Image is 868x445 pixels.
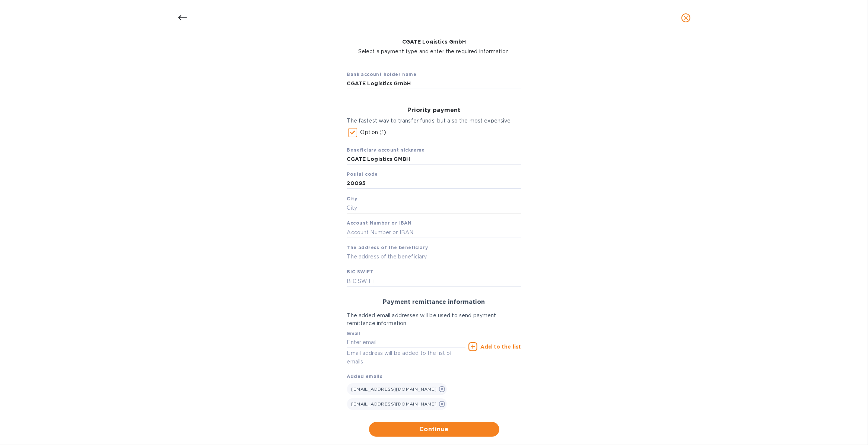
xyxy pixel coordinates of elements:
b: CGATE Logistics GmbH [402,39,466,45]
input: The address of the beneficiary [347,251,521,263]
input: Enter email [347,337,466,348]
b: Added emails [347,374,383,379]
p: Option (1) [360,128,386,136]
b: The address of the beneficiary [347,245,428,250]
button: close [677,9,695,27]
label: Email [347,331,360,336]
span: [EMAIL_ADDRESS][DOMAIN_NAME] [352,386,437,392]
b: Postal code [347,171,378,177]
input: City [347,203,521,214]
span: Continue [375,425,493,434]
p: The fastest way to transfer funds, but also the most expensive [347,117,521,125]
u: Add to the list [480,344,521,350]
b: Beneficiary account nickname [347,147,425,153]
span: [EMAIL_ADDRESS][DOMAIN_NAME] [352,401,437,407]
input: Account Number or IBAN [347,227,521,238]
div: [EMAIL_ADDRESS][DOMAIN_NAME] [347,383,447,395]
input: Postal code [347,178,521,189]
h3: Priority payment [347,107,521,114]
p: The added email addresses will be used to send payment remittance information. [347,312,521,327]
b: BIC SWIFT [347,269,374,274]
button: Continue [369,422,499,437]
input: BIC SWIFT [347,276,521,287]
iframe: Chat Widget [831,409,868,445]
b: Bank account holder name [347,71,417,77]
div: [EMAIL_ADDRESS][DOMAIN_NAME] [347,398,447,410]
b: Account Number or IBAN [347,220,412,226]
input: Beneficiary account nickname [347,154,521,165]
p: Select a payment type and enter the required information. [358,48,510,55]
b: City [347,196,357,201]
p: Email address will be added to the list of emails [347,349,466,366]
h3: Payment remittance information [347,299,521,306]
